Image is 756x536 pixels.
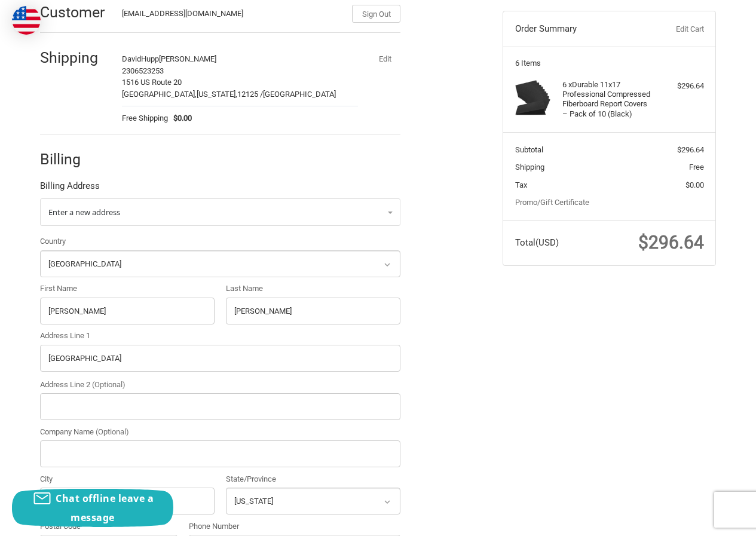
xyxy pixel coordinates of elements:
legend: Billing Address [40,179,100,198]
label: Phone Number [189,520,400,532]
span: [GEOGRAPHIC_DATA] [263,90,336,99]
span: [PERSON_NAME] [159,54,216,63]
span: Free [689,163,704,171]
span: $296.64 [677,145,704,154]
h4: 6 x Durable 11x17 Professional Compressed Fiberboard Report Covers – Pack of 10 (Black) [562,80,654,119]
span: Enter a new address [48,207,120,218]
label: Last Name [226,283,400,295]
label: Address Line 1 [40,330,400,342]
button: Sign Out [352,5,400,23]
span: [GEOGRAPHIC_DATA], [122,90,197,99]
span: 2306523253 [122,66,164,75]
h2: Billing [40,150,110,169]
span: Tax [515,180,527,189]
div: [EMAIL_ADDRESS][DOMAIN_NAME] [122,8,341,23]
label: First Name [40,283,215,295]
span: $0.00 [168,112,192,124]
img: duty and tax information for United States [12,6,41,35]
span: Free Shipping [122,112,168,124]
label: Company Name [40,426,400,438]
iframe: Google Customer Reviews [657,504,756,536]
span: [US_STATE], [197,90,237,99]
h2: Shipping [40,48,110,67]
a: Enter or select a different address [40,198,400,226]
h3: 6 Items [515,59,704,68]
span: Subtotal [515,145,543,154]
h3: Order Summary [515,23,645,35]
div: $296.64 [657,80,704,92]
span: Shipping [515,163,544,171]
span: Total (USD) [515,237,559,248]
small: (Optional) [96,427,129,436]
a: Promo/Gift Certificate [515,198,589,207]
label: City [40,473,215,485]
button: Chat offline leave a message [12,489,173,527]
small: (Optional) [92,380,126,389]
h2: Customer [40,3,110,22]
button: Edit [369,50,400,67]
span: $0.00 [685,180,704,189]
a: Edit Cart [644,23,703,35]
span: DavidHupp [122,54,159,63]
span: Chat offline leave a message [56,492,154,524]
label: Address Line 2 [40,379,400,391]
span: $296.64 [638,232,704,253]
span: 12125 / [237,90,263,99]
span: 1516 US Route 20 [122,78,182,87]
label: Country [40,235,400,247]
label: State/Province [226,473,400,485]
